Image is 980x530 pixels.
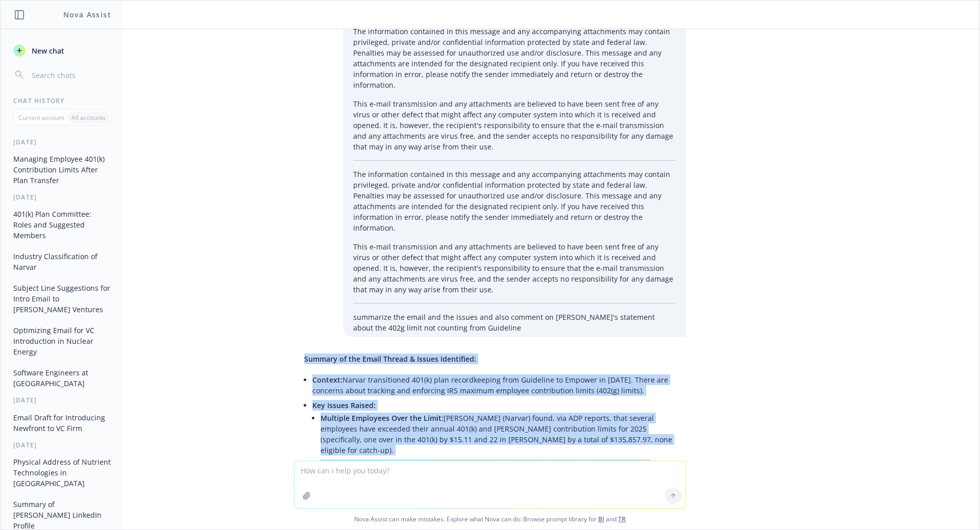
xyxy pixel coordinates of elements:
[312,375,342,385] span: Context:
[353,169,676,233] p: The information contained in this message and any accompanying attachments may contain privileged...
[321,458,676,494] li: Empower only tracks contributions made after the transition in March/[DATE] forward. Contribution...
[63,9,111,20] h1: Nova Assist
[9,322,115,360] button: Optimizing Email for VC Introduction in Nuclear Energy
[1,96,123,105] div: Chat History
[9,280,115,318] button: Subject Line Suggestions for Intro Email to [PERSON_NAME] Ventures
[598,515,604,523] a: BI
[618,515,626,523] a: TR
[18,113,64,122] p: Current account
[312,374,676,396] p: Narvar transitioned 401(k) plan recordkeeping from Guideline to Empower in [DATE]. There are conc...
[9,150,115,189] button: Managing Employee 401(k) Contribution Limits After Plan Transfer
[9,409,115,437] button: Email Draft for Introducing Newfront to VC Firm
[9,41,115,60] button: New chat
[5,509,975,529] span: Nova Assist can make mistakes. Explore what Nova can do: Browse prompt library for and
[71,113,106,122] p: All accounts
[321,413,444,423] span: Multiple Employees Over the Limit:
[9,248,115,275] button: Industry Classification of Narvar
[353,98,676,152] p: This e-mail transmission and any attachments are believed to have been sent free of any virus or ...
[1,138,123,146] div: [DATE]
[304,354,476,364] span: Summary of the Email Thread & Issues Identified:
[9,206,115,244] button: 401(k) Plan Committee: Roles and Suggested Members
[353,241,676,295] p: This e-mail transmission and any attachments are believed to have been sent free of any virus or ...
[1,441,123,449] div: [DATE]
[321,411,676,458] li: [PERSON_NAME] (Narvar) found, via ADP reports, that several employees have exceeded their annual ...
[353,312,676,333] p: summarize the email and the issues and also comment on [PERSON_NAME]'s statement about the 402g l...
[312,400,376,410] span: Key Issues Raised:
[1,396,123,405] div: [DATE]
[353,26,676,90] p: The information contained in this message and any accompanying attachments may contain privileged...
[9,453,115,492] button: Physical Address of Nutrient Technologies in [GEOGRAPHIC_DATA]
[30,45,64,56] span: New chat
[1,193,123,201] div: [DATE]
[30,68,111,82] input: Search chats
[9,364,115,392] button: Software Engineers at [GEOGRAPHIC_DATA]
